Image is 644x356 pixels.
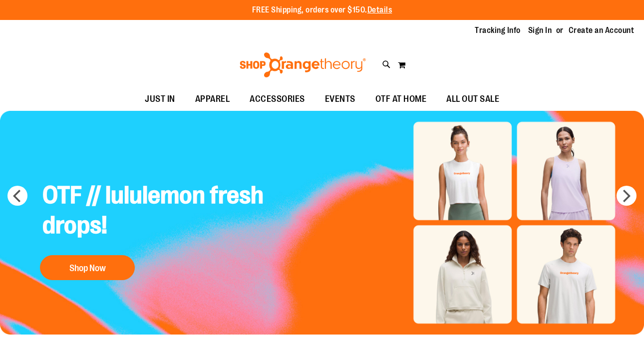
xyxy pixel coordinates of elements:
a: Create an Account [569,25,635,36]
button: prev [7,186,27,206]
span: OTF AT HOME [375,88,427,110]
a: Details [367,5,392,14]
button: Shop Now [40,255,135,280]
button: next [617,186,637,206]
span: JUST IN [145,88,175,110]
span: ACCESSORIES [250,88,305,110]
span: ALL OUT SALE [446,88,499,110]
h2: OTF // lululemon fresh drops! [35,173,272,250]
span: APPAREL [195,88,230,110]
a: OTF // lululemon fresh drops! Shop Now [35,173,272,285]
span: EVENTS [325,88,355,110]
a: Sign In [528,25,552,36]
p: FREE Shipping, orders over $150. [252,4,392,16]
img: Shop Orangetheory [238,52,367,77]
a: Tracking Info [475,25,521,36]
